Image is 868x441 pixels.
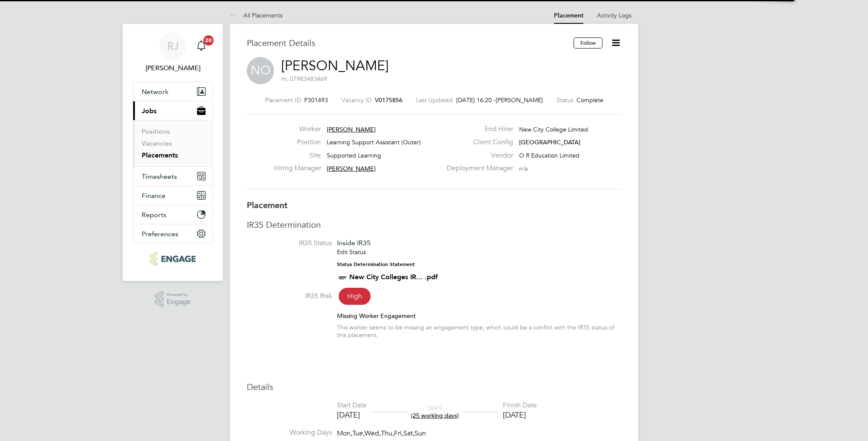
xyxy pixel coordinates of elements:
label: Status [557,96,573,104]
label: Site [274,151,321,160]
span: Jobs [142,107,157,115]
span: Preferences [142,230,178,238]
span: Sat, [403,429,414,438]
img: ncclondon-logo-retina.png [150,252,195,266]
a: Placement [554,12,583,19]
a: Edit Status [337,248,366,256]
label: Vacancy ID [342,96,371,104]
span: High [339,288,371,305]
button: Finance [133,186,212,205]
span: Mon, [337,429,352,438]
a: Activity Logs [597,11,631,19]
a: Positions [142,127,170,135]
span: [PERSON_NAME] [496,96,543,104]
span: Complete [577,96,603,104]
span: (25 working days) [411,412,459,419]
span: Reports [142,211,166,219]
div: Jobs [133,120,212,166]
span: Network [142,88,168,96]
span: Tue, [352,429,365,438]
a: New City Colleges IR... .pdf [349,273,438,281]
a: [PERSON_NAME] [281,57,388,74]
a: Go to home page [133,252,213,266]
a: All Placements [230,11,283,19]
div: This worker seems to be missing an engagement type, which could be a conflict with the IR35 statu... [337,324,621,339]
span: V0175856 [375,96,403,104]
div: DAYS [407,404,463,419]
span: Supported Learning [327,152,381,159]
b: Placement [247,200,288,210]
div: [DATE] [503,410,537,420]
label: Worker [274,125,321,134]
span: Engage [167,298,191,306]
div: Missing Worker Engagement [337,312,621,320]
div: Start Date [337,401,367,410]
a: RJ[PERSON_NAME] [133,32,213,73]
a: 20 [193,32,210,60]
div: [DATE] [337,410,367,420]
label: Deployment Manager [442,164,513,173]
h3: Details [247,381,621,392]
label: Client Config [442,138,513,147]
label: Working Days [247,428,332,437]
button: Preferences [133,224,212,243]
strong: Status Determination Statement [337,261,415,267]
span: P301493 [304,96,328,104]
span: [PERSON_NAME] [327,126,376,133]
h3: Placement Details [247,37,567,49]
label: Last Updated [416,96,453,104]
label: Vendor [442,151,513,160]
span: Thu, [381,429,394,438]
span: New City College Limited [519,126,588,133]
span: 20 [203,35,214,46]
span: n/a [519,165,528,172]
span: Timesheets [142,172,177,180]
nav: Main navigation [123,24,223,281]
span: Fri, [394,429,403,438]
label: Position [274,138,321,147]
span: Sun [414,429,426,438]
span: m: 07983483469 [281,75,327,83]
button: Follow [574,37,602,49]
a: Placements [142,151,178,159]
button: Timesheets [133,167,212,186]
label: IR35 Risk [247,292,332,301]
label: End Hirer [442,125,513,134]
span: [GEOGRAPHIC_DATA] [519,138,580,146]
span: Finance [142,192,166,200]
label: IR35 Status [247,239,332,248]
span: Inside IR35 [337,239,371,247]
button: Network [133,82,212,101]
span: [PERSON_NAME] [327,165,376,172]
span: Wed, [365,429,381,438]
span: NO [247,57,274,84]
span: RJ [167,40,179,52]
a: Powered byEngage [155,291,191,307]
label: Hiring Manager [274,164,321,173]
h3: IR35 Determination [247,219,621,230]
a: Vacancies [142,139,172,147]
button: Reports [133,205,212,224]
span: O R Education Limited [519,152,580,159]
div: Finish Date [503,401,537,410]
button: Jobs [133,101,212,120]
span: [DATE] 16:20 - [456,96,496,104]
label: Placement ID [265,96,301,104]
span: Rachel Johnson [133,63,213,73]
span: Learning Support Assistant (Outer) [327,138,421,146]
span: Powered by [167,291,191,298]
